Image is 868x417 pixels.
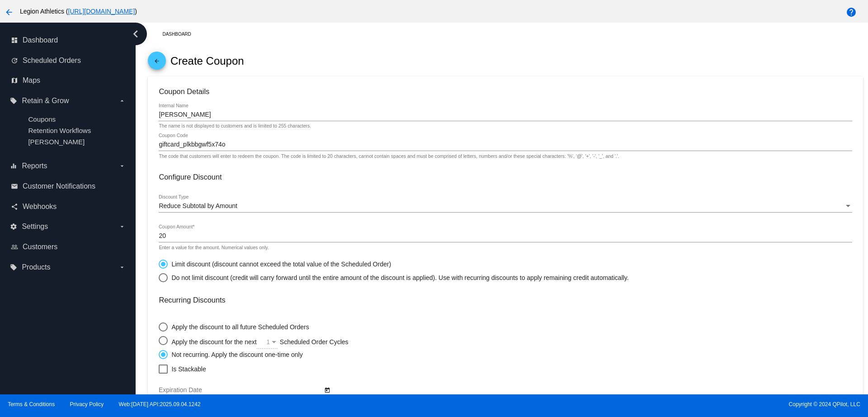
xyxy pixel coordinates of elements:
[159,173,852,181] h3: Configure Discount
[22,97,69,105] span: Retain & Grow
[159,87,852,96] h3: Coupon Details
[266,338,270,346] span: 1
[23,203,57,211] span: Webhooks
[846,7,857,18] mat-icon: help
[168,351,302,358] div: Not recurring. Apply the discount one-time only
[22,263,50,271] span: Products
[70,401,104,408] a: Privacy Policy
[11,57,18,64] i: update
[159,387,322,394] input: Expiration Date
[159,111,852,118] input: Internal Name
[118,97,126,104] i: arrow_drop_down
[10,162,17,170] i: equalizer
[10,97,17,104] i: local_offer
[23,57,81,65] span: Scheduled Orders
[159,245,269,251] div: Enter a value for the amount. Numerical values only.
[23,36,58,44] span: Dashboard
[28,138,85,146] a: [PERSON_NAME]
[10,223,17,230] i: settings
[23,76,40,85] span: Maps
[28,115,56,123] a: Coupons
[159,202,237,209] span: Reduce Subtotal by Amount
[171,364,206,374] span: Is Stackable
[11,53,126,68] a: update Scheduled Orders
[159,203,852,210] mat-select: Discount Type
[4,7,14,18] mat-icon: arrow_back
[151,58,162,69] mat-icon: arrow_back
[23,182,95,190] span: Customer Notifications
[68,8,135,15] a: [URL][DOMAIN_NAME]
[159,232,852,240] input: Coupon Amount
[170,55,244,67] h2: Create Coupon
[11,240,126,254] a: people_outline Customers
[10,264,17,271] i: local_offer
[162,27,199,41] a: Dashboard
[118,162,126,170] i: arrow_drop_down
[20,8,137,15] span: Legion Athletics ( )
[168,261,391,268] div: Limit discount (discount cannot exceed the total value of the Scheduled Order)
[8,401,55,408] a: Terms & Conditions
[442,401,860,408] span: Copyright © 2024 QPilot, LLC
[23,243,57,251] span: Customers
[28,127,91,134] a: Retention Workflows
[11,77,18,84] i: map
[168,336,408,346] div: Apply the discount for the next Scheduled Order Cycles
[11,33,126,47] a: dashboard Dashboard
[11,199,126,214] a: share Webhooks
[11,73,126,88] a: map Maps
[323,385,332,394] button: Open calendar
[11,203,18,210] i: share
[159,318,408,359] mat-radio-group: Select an option
[159,123,311,129] div: The name is not displayed to customers and is limited to 255 characters.
[22,223,48,231] span: Settings
[11,37,18,44] i: dashboard
[159,154,619,159] div: The code that customers will enter to redeem the coupon. The code is limited to 20 characters, ca...
[22,162,47,170] span: Reports
[168,274,628,281] div: Do not limit discount (credit will carry forward until the entire amount of the discount is appli...
[118,223,126,230] i: arrow_drop_down
[119,401,201,408] a: Web:[DATE] API:2025.09.04.1242
[118,264,126,271] i: arrow_drop_down
[159,296,852,304] h3: Recurring Discounts
[11,183,18,190] i: email
[159,141,852,148] input: Coupon Code
[128,27,143,41] i: chevron_left
[11,179,126,194] a: email Customer Notifications
[168,323,309,331] div: Apply the discount to all future Scheduled Orders
[11,243,18,251] i: people_outline
[159,255,628,282] mat-radio-group: Select an option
